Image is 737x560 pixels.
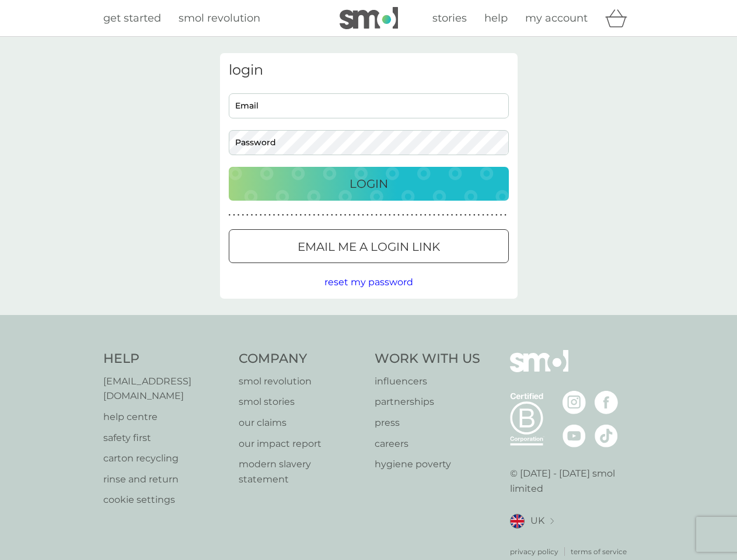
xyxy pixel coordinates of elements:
[432,10,467,27] a: stories
[239,457,363,487] a: modern slavery statement
[103,12,161,24] span: get started
[295,212,298,218] p: ●
[317,212,320,218] p: ●
[433,212,435,218] p: ●
[442,212,445,218] p: ●
[300,212,302,218] p: ●
[525,12,588,24] span: my account
[491,212,493,218] p: ●
[331,212,333,218] p: ●
[375,350,480,368] h4: Work With Us
[103,430,228,446] a: safety first
[340,212,342,218] p: ●
[464,212,467,218] p: ●
[478,212,480,218] p: ●
[438,212,440,218] p: ●
[402,212,404,218] p: ●
[375,415,480,430] p: press
[239,436,363,452] a: our impact report
[324,275,413,290] button: reset my password
[375,212,378,218] p: ●
[255,212,257,218] p: ●
[563,391,586,414] img: visit the smol Instagram page
[273,212,275,218] p: ●
[179,12,260,24] span: smol revolution
[510,514,525,528] img: UK flag
[179,10,260,27] a: smol revolution
[595,424,618,447] img: visit the smol Tiktok page
[103,472,228,487] a: rinse and return
[384,212,386,218] p: ●
[242,212,244,218] p: ●
[103,409,228,425] p: help centre
[239,415,363,430] a: our claims
[525,10,588,27] a: my account
[482,212,484,218] p: ●
[229,212,231,218] p: ●
[268,212,271,218] p: ●
[103,451,228,466] a: carton recycling
[429,212,431,218] p: ●
[375,374,480,389] a: influencers
[510,350,568,390] img: smol
[424,212,427,218] p: ●
[229,229,509,263] button: Email me a login link
[336,212,338,218] p: ●
[322,212,324,218] p: ●
[393,212,396,218] p: ●
[420,212,422,218] p: ●
[375,394,480,409] a: partnerships
[291,212,293,218] p: ●
[251,212,253,218] p: ●
[605,6,634,30] div: basket
[397,212,400,218] p: ●
[277,212,280,218] p: ●
[432,12,467,24] span: stories
[298,237,440,256] p: Email me a login link
[103,374,228,404] a: [EMAIL_ADDRESS][DOMAIN_NAME]
[510,546,558,557] p: privacy policy
[309,212,311,218] p: ●
[246,212,249,218] p: ●
[595,391,618,414] img: visit the smol Facebook page
[371,212,373,218] p: ●
[353,212,355,218] p: ●
[324,276,413,288] span: reset my password
[550,518,554,524] img: select a new location
[375,457,480,472] a: hygiene poverty
[103,350,228,368] h4: Help
[451,212,453,218] p: ●
[340,7,398,29] img: smol
[504,212,507,218] p: ●
[500,212,502,218] p: ●
[389,212,391,218] p: ●
[348,212,351,218] p: ●
[237,212,240,218] p: ●
[411,212,413,218] p: ●
[239,374,363,389] a: smol revolution
[233,212,235,218] p: ●
[415,212,418,218] p: ●
[358,212,360,218] p: ●
[229,167,509,201] button: Login
[287,212,289,218] p: ●
[473,212,476,218] p: ●
[571,546,627,557] a: terms of service
[455,212,457,218] p: ●
[103,492,228,508] a: cookie settings
[229,62,509,79] h3: login
[563,424,586,447] img: visit the smol Youtube page
[304,212,306,218] p: ●
[239,350,363,368] h4: Company
[103,10,161,27] a: get started
[239,394,363,409] a: smol stories
[380,212,382,218] p: ●
[260,212,262,218] p: ●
